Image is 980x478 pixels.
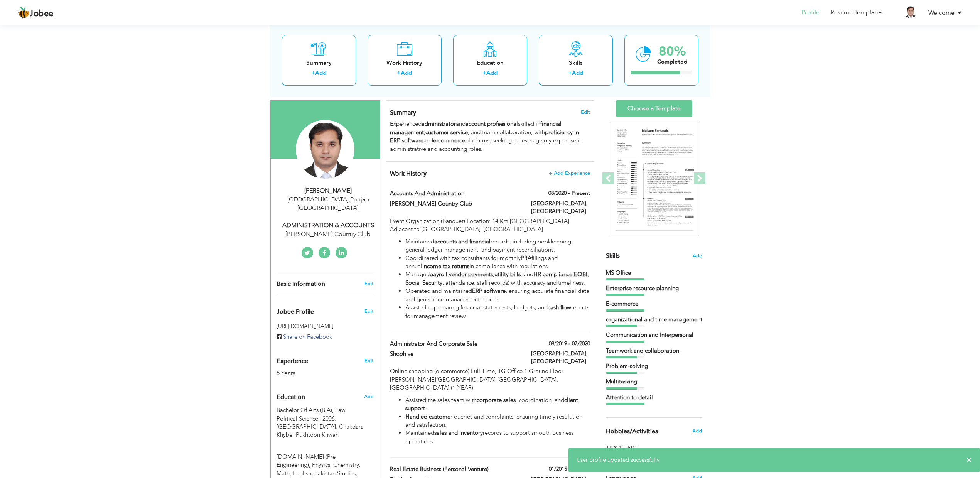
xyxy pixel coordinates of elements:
label: [GEOGRAPHIC_DATA], [GEOGRAPHIC_DATA] [531,200,590,215]
label: Administrator And Corporate Sale [390,340,520,348]
li: Assisted in preparing financial statements, budgets, and reports for management review. [405,304,590,320]
label: + [568,69,572,77]
span: , [349,195,350,204]
strong: account professional [466,120,518,128]
strong: EOBI, Social Security [405,270,589,286]
li: Managed , , , and ( , attendance, staff records) with accuracy and timeliness. [405,270,590,287]
strong: customer service [425,128,468,136]
h4: This helps to show the companies you have worked for. [390,170,590,177]
label: Accounts and Administration [390,189,520,198]
li: Coordinated with tax consultants for monthly filings and annual in compliance with regulations. [405,254,590,271]
strong: income tax returns [422,262,469,270]
label: + [482,69,486,77]
label: [GEOGRAPHIC_DATA], [GEOGRAPHIC_DATA] [531,350,590,365]
strong: financial management [390,120,562,136]
span: Add [364,393,374,400]
div: Teamwork and collaboration [606,347,702,355]
a: Add [572,69,583,77]
div: Education [459,59,521,67]
a: Add [486,69,498,77]
div: Summary [288,59,350,67]
span: Share on Facebook [283,333,332,341]
a: Jobee [17,7,54,19]
strong: sales and inventory [434,429,483,437]
div: [PERSON_NAME] Country Club [277,230,380,239]
div: MS Office [606,269,702,277]
div: Experienced and skilled in , , and team collaboration, with and platforms, seeking to leverage my... [390,120,590,153]
h4: Adding a summary is a quick and easy way to highlight your experience and interests. [390,109,590,117]
h5: [URL][DOMAIN_NAME] [277,323,374,329]
strong: client support. [405,396,578,412]
div: Share some of your professional and personal interests. [600,418,708,445]
strong: e-commerce [433,137,465,144]
strong: utility bills [494,270,521,278]
a: Resume Templates [830,8,883,17]
strong: ERP software [472,287,506,295]
span: User profile updated successfully. [577,456,661,464]
strong: vendor payments [449,270,493,278]
span: Edit [364,308,374,315]
div: Work History [374,59,435,67]
div: Communication and Interpersonal [606,331,702,339]
span: Basic Information [277,281,325,288]
li: Maintained records to support smooth business operations. [405,429,590,446]
strong: PRA [521,254,531,262]
span: Summary [390,108,416,117]
a: Choose a Template [616,100,692,117]
span: Skills [606,252,620,260]
span: + Add Experience [549,171,590,176]
span: Add [692,427,702,434]
strong: accounts and financial [434,238,491,245]
li: r queries and complaints, ensuring timely resolution and satisfaction. [405,413,590,429]
strong: proficiency in ERP software [390,128,579,144]
img: Profile Img [904,6,917,18]
span: Hobbies/Activities [606,428,658,435]
label: Real Estate Business (Personal Venture) [390,465,520,473]
div: 5 Years [277,369,356,378]
label: [PERSON_NAME] Country Club [390,200,520,208]
div: [PERSON_NAME] [277,186,380,195]
div: [GEOGRAPHIC_DATA] Punjab [GEOGRAPHIC_DATA] [277,195,380,213]
label: + [311,69,315,77]
a: Edit [364,280,374,287]
strong: Handled custome [405,413,450,421]
label: + [397,69,401,77]
div: ADMINISTRATION & ACCOUNTS [277,221,380,230]
div: Problem-solving [606,362,702,370]
strong: HR compliance [533,270,572,278]
label: 08/2020 - Present [548,189,590,197]
a: Edit [364,357,374,364]
a: Welcome [928,8,963,17]
p: Event Organization (Banquet) Location: 14 Km [GEOGRAPHIC_DATA] Adjacent to [GEOGRAPHIC_DATA], [GE... [390,217,590,234]
span: Work History [390,169,427,178]
strong: administrator [422,120,456,128]
span: Jobee [30,10,54,18]
li: Operated and maintained , ensuring accurate financial data and generating management reports. [405,287,590,304]
strong: corporate sales [477,396,516,404]
span: Bachelor Of Arts (B.A), University of Malakand, 2006 [277,406,346,422]
span: Jobee Profile [277,309,314,316]
div: 80% [657,45,687,57]
img: Muhammad Ali [296,120,354,179]
div: Completed [657,57,687,66]
span: TRAVELING [606,444,639,453]
span: [GEOGRAPHIC_DATA], Chakdara Khyber Pukhtoon Khwah [277,423,364,439]
div: Attention to detail [606,394,702,402]
a: Add [401,69,412,77]
label: 08/2019 - 07/2020 [549,340,590,348]
div: E-commerce [606,300,702,308]
div: Enhance your career by creating a custom URL for your Jobee public profile. [271,300,380,319]
p: Online shopping (e-commerce) Full Time, 1G Office 1 Ground Floor [PERSON_NAME][GEOGRAPHIC_DATA] [... [390,367,590,392]
a: Profile [801,8,820,17]
span: Add [693,252,702,260]
span: Experience [277,358,308,365]
div: Bachelor Of Arts (B.A), 2006 [271,406,380,439]
strong: payroll [430,270,447,278]
label: Shophive [390,350,520,358]
span: Edit [581,110,590,115]
span: × [966,456,972,464]
div: Skills [545,59,607,67]
a: Add [315,69,326,77]
img: jobee.io [17,7,30,19]
li: Maintained records, including bookkeeping, general ledger management, and payment reconciliations. [405,238,590,254]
